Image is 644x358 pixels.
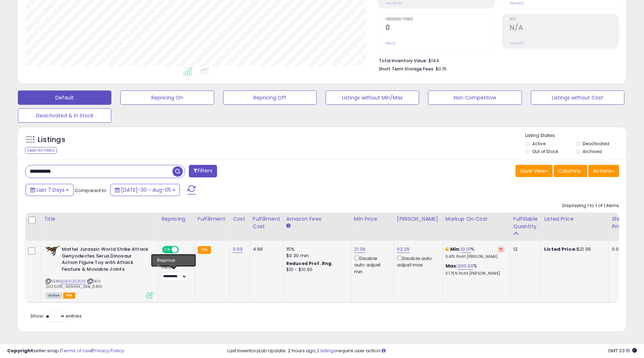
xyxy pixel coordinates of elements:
[286,260,333,266] b: Reduced Prof. Rng.
[532,148,558,155] label: Out of Stock
[46,278,102,289] span: | SKU: 20250111_409434_ARB_6814
[7,348,124,354] div: seller snap | |
[161,257,189,264] div: Amazon AI *
[198,215,227,223] div: Fulfillment
[379,56,614,64] li: $144
[18,108,111,123] button: Deactivated & In Stock
[583,141,609,147] label: Deactivated
[544,246,577,252] b: Listed Price:
[46,246,60,256] img: 41bn7dEZltL._SL40_.jpg
[510,1,524,5] small: Prev: N/A
[532,141,545,147] label: Active
[608,347,637,354] span: 2025-08-14 23:15 GMT
[253,246,278,252] div: 4.99
[510,18,619,21] span: ROI
[386,1,402,5] small: Prev: $0.00
[30,313,82,319] span: Show: entries
[612,215,626,230] div: Ship Price
[446,254,505,259] p: 5.61% Profit [PERSON_NAME]
[286,267,346,273] div: $10 - $10.90
[525,132,626,139] p: Listing States:
[7,347,33,354] strong: Copyright
[354,215,391,223] div: Min Price
[458,263,473,270] a: 300.00
[63,293,75,299] span: FBA
[161,215,192,223] div: Repricing
[233,246,243,253] a: 11.99
[286,223,291,229] small: Amazon Fees.
[38,135,65,145] h5: Listings
[46,293,62,299] span: All listings currently available for purchase on Amazon
[450,246,461,252] b: Min:
[326,90,419,105] button: Listings without Min/Max
[92,347,124,354] a: Privacy Policy
[178,247,189,253] span: OFF
[26,184,74,196] button: Last 7 Days
[233,215,247,223] div: Cost
[436,65,447,72] span: $0.15
[397,254,437,268] div: Disable auto adjust max
[61,347,91,354] a: Terms of Use
[163,247,172,253] span: ON
[286,215,348,223] div: Amazon Fees
[62,246,149,274] b: Mattel Jurassic World Strike Attack Genyodectes Serus Dinosaur Action Figure Toy with Attack Feat...
[531,90,624,105] button: Listings without Cost
[18,90,111,105] button: Default
[253,215,280,230] div: Fulfillment Cost
[558,167,581,175] span: Columns
[544,246,603,252] div: $21.39
[446,215,507,223] div: Markup on Cost
[189,165,217,177] button: Filters
[588,165,619,177] button: Actions
[198,246,211,254] small: FBA
[583,148,602,155] label: Archived
[510,41,524,45] small: Prev: N/A
[515,165,553,177] button: Save View
[227,348,637,354] div: Last InventoryLab Update: 2 hours ago, require user action.
[75,187,107,194] span: Compared to:
[446,271,505,276] p: 57.75% Profit [PERSON_NAME]
[60,278,86,284] a: B0B9Q1S3G6
[44,215,155,223] div: Title
[379,58,427,64] b: Total Inventory Value:
[461,246,471,253] a: 10.01
[510,24,619,33] h2: N/A
[386,41,396,45] small: Prev: 0
[397,215,439,223] div: [PERSON_NAME]
[513,246,535,252] div: 12
[110,184,180,196] button: [DATE]-30 - Aug-05
[446,263,458,269] b: Max:
[46,246,153,298] div: ASIN:
[428,90,522,105] button: Non Competitive
[121,186,171,193] span: [DATE]-30 - Aug-05
[286,246,346,252] div: 15%
[354,254,388,275] div: Disable auto adjust min
[286,252,346,259] div: $0.30 min
[446,246,505,259] div: %
[544,215,606,223] div: Listed Price
[442,212,510,241] th: The percentage added to the cost of goods (COGS) that forms the calculator for Min & Max prices.
[25,147,57,154] div: Clear All Filters
[386,18,494,21] span: Ordered Items
[379,66,434,72] b: Short Term Storage Fees:
[554,165,587,177] button: Columns
[317,347,336,354] a: 2 listings
[397,246,410,253] a: 62.29
[120,90,214,105] button: Repricing On
[513,215,538,230] div: Fulfillable Quantity
[36,186,65,193] span: Last 7 Days
[161,265,189,281] div: Preset:
[223,90,317,105] button: Repricing Off
[386,24,494,33] h2: 0
[354,246,366,253] a: 21.39
[562,202,619,209] div: Displaying 1 to 1 of 1 items
[446,263,505,276] div: %
[612,246,624,252] div: 0.00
